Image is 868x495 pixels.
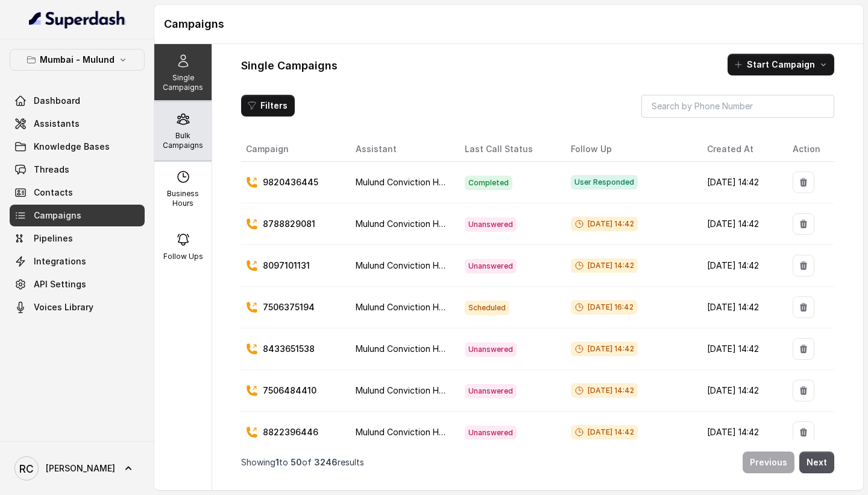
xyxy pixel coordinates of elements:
td: [DATE] 14:42 [697,370,784,412]
p: Bulk Campaigns [159,131,207,150]
span: Voices Library [34,301,93,313]
button: Mumbai - Mulund [10,49,145,71]
span: Unanswered [465,259,517,273]
th: Follow Up [561,137,697,162]
td: [DATE] 14:42 [697,245,784,287]
a: Pipelines [10,228,145,249]
p: 7506484410 [263,385,316,397]
p: 8433651538 [263,343,315,355]
span: Assistants [34,118,80,130]
span: 50 [291,457,302,467]
a: Voices Library [10,296,145,318]
span: [DATE] 14:42 [571,383,638,398]
p: 8097101131 [263,260,310,272]
span: Integrations [34,255,86,267]
p: 7506375194 [263,301,315,313]
td: [DATE] 14:42 [697,162,784,203]
p: 8822396446 [263,426,318,438]
span: Dashboard [34,95,80,107]
th: Last Call Status [455,137,561,162]
span: Unanswered [465,384,517,398]
h1: Single Campaigns [241,56,338,75]
span: Contacts [34,187,73,199]
span: [DATE] 16:42 [571,300,637,315]
span: Unanswered [465,426,517,440]
a: Assistants [10,113,145,135]
td: [DATE] 14:42 [697,287,784,328]
h1: Campaigns [164,14,854,34]
span: API Settings [34,278,86,290]
nav: Pagination [241,444,834,481]
span: Unanswered [465,217,517,232]
span: [DATE] 14:42 [571,425,638,439]
span: Completed [465,176,512,190]
a: Knowledge Bases [10,136,145,158]
span: Unanswered [465,342,517,357]
span: [DATE] 14:42 [571,258,638,273]
span: Mulund Conviction HR Outbound Assistant [356,177,527,187]
th: Assistant [346,137,455,162]
span: User Responded [571,175,638,190]
button: Next [799,452,834,473]
span: Mulund Conviction HR Outbound Assistant [356,302,527,312]
th: Created At [697,137,784,162]
th: Campaign [241,137,346,162]
a: Threads [10,159,145,180]
text: RC [19,462,34,475]
span: Scheduled [465,301,509,315]
a: Campaigns [10,205,145,226]
a: Contacts [10,182,145,203]
td: [DATE] 14:42 [697,328,784,370]
span: Mulund Conviction HR Outbound Assistant [356,385,527,395]
a: Dashboard [10,90,145,112]
span: 3246 [314,457,338,467]
td: [DATE] 14:42 [697,412,784,453]
p: 8788829081 [263,218,315,230]
span: [DATE] 14:42 [571,217,638,231]
input: Search by Phone Number [641,95,834,118]
span: [PERSON_NAME] [46,462,115,474]
p: Mumbai - Mulund [40,53,115,67]
p: Showing to of results [241,456,364,468]
img: light.svg [29,10,126,29]
td: [DATE] 14:42 [697,203,784,245]
span: Mulund Conviction HR Outbound Assistant [356,219,527,229]
a: [PERSON_NAME] [10,452,145,485]
span: Mulund Conviction HR Outbound Assistant [356,343,527,354]
p: 9820436445 [263,176,318,188]
button: Filters [241,95,295,117]
a: Integrations [10,251,145,272]
span: Threads [34,164,69,176]
p: Business Hours [159,189,207,208]
p: Single Campaigns [159,73,207,92]
p: Follow Ups [163,252,203,261]
span: [DATE] 14:42 [571,342,638,356]
span: 1 [275,457,279,467]
span: Mulund Conviction HR Outbound Assistant [356,260,527,270]
span: Mulund Conviction HR Outbound Assistant [356,427,527,437]
button: Previous [743,452,794,473]
span: Knowledge Bases [34,141,110,153]
th: Action [783,137,834,162]
button: Start Campaign [728,54,834,75]
span: Pipelines [34,232,73,244]
span: Campaigns [34,209,81,222]
a: API Settings [10,273,145,295]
